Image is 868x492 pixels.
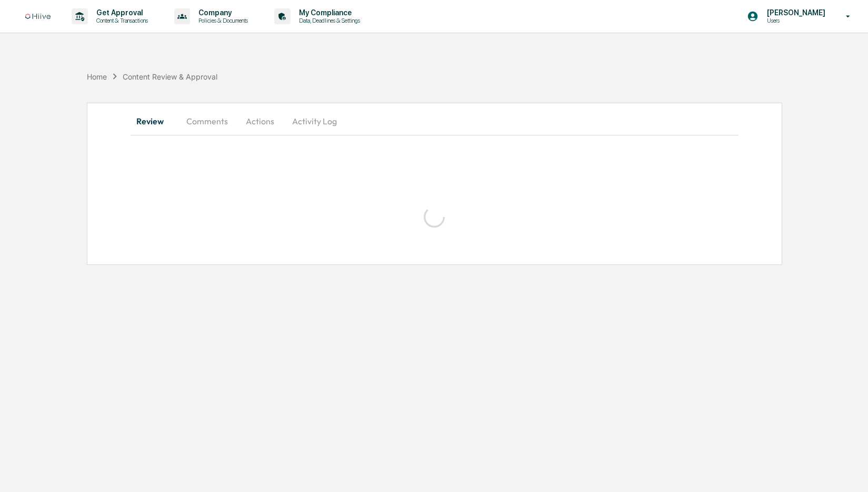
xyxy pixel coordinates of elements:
div: Content Review & Approval [123,72,217,81]
p: My Compliance [291,8,365,17]
p: [PERSON_NAME] [759,8,831,17]
p: Get Approval [88,8,153,17]
p: Data, Deadlines & Settings [291,17,365,24]
div: secondary tabs example [131,109,738,134]
p: Content & Transactions [88,17,153,24]
div: Home [87,72,107,81]
button: Activity Log [284,109,345,134]
p: Policies & Documents [190,17,253,24]
button: Comments [178,109,236,134]
p: Users [759,17,831,24]
p: Company [190,8,253,17]
img: logo [25,14,51,19]
button: Actions [236,109,284,134]
button: Review [131,109,178,134]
